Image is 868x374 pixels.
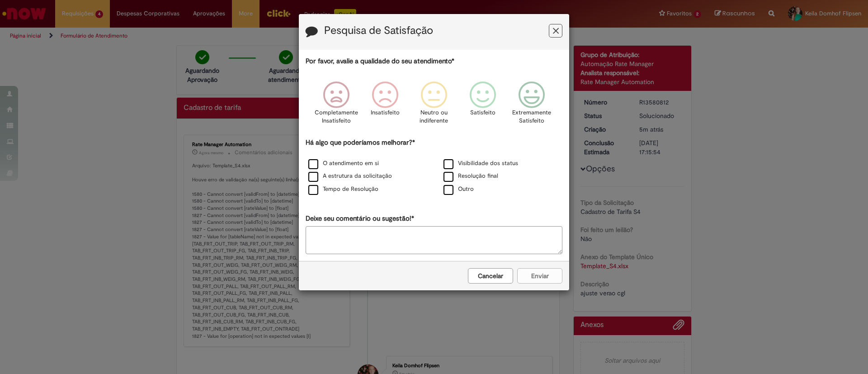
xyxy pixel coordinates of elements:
[443,172,498,180] label: Resolução final
[443,159,518,168] label: Visibilidade dos status
[306,138,562,196] div: Há algo que poderíamos melhorar?*
[411,75,457,137] div: Neutro ou indiferente
[306,214,414,223] label: Deixe seu comentário ou sugestão!*
[315,109,358,125] p: Completamente Insatisfeito
[306,57,454,66] label: Por favor, avalie a qualidade do seu atendimento*
[308,172,392,180] label: A estrutura da solicitação
[512,109,551,125] p: Extremamente Satisfeito
[371,109,400,117] p: Insatisfeito
[443,185,474,194] label: Outro
[362,75,408,137] div: Insatisfeito
[308,159,379,168] label: O atendimento em si
[418,109,450,125] p: Neutro ou indiferente
[308,185,378,194] label: Tempo de Resolução
[468,268,513,284] button: Cancelar
[460,75,506,137] div: Satisfeito
[509,75,555,137] div: Extremamente Satisfeito
[470,109,495,117] p: Satisfeito
[313,75,359,137] div: Completamente Insatisfeito
[324,25,433,37] label: Pesquisa de Satisfação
